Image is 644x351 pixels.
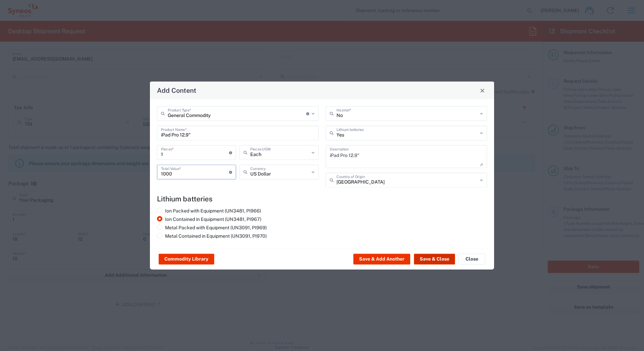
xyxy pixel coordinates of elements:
button: Save & Close [414,254,455,265]
button: Close [458,254,485,265]
label: Ion Contained in Equipment (UN3481, PI967) [157,216,261,222]
label: Metal Packed with Equipment (UN3091, PI969) [157,225,267,231]
h4: Add Content [157,85,196,95]
button: Save & Add Another [353,254,410,265]
h4: Lithium batteries [157,195,487,203]
button: Close [478,86,487,95]
label: Ion Packed with Equipment (UN3481, PI966) [157,208,261,214]
button: Commodity Library [159,254,214,265]
label: Metal Contained in Equipment (UN3091, PI970) [157,233,267,239]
